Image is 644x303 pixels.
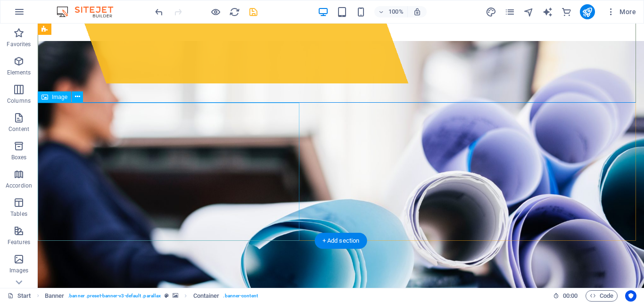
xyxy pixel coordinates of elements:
button: Usercentrics [625,290,636,302]
i: AI Writer [542,7,553,17]
span: : [570,292,571,299]
a: Click to cancel selection. Double-click to open Pages [8,290,31,302]
i: Design (Ctrl+Alt+Y) [486,7,496,17]
i: On resize automatically adjust zoom level to fit chosen device. [413,8,421,16]
p: Images [9,267,29,274]
button: More [603,4,640,19]
p: Accordion [6,182,32,189]
nav: breadcrumb [45,290,258,302]
button: pages [504,6,516,17]
i: Save (Ctrl+S) [248,7,259,17]
button: text_generator [542,6,553,17]
button: design [486,6,497,17]
h6: Session time [553,290,578,302]
button: publish [580,4,595,19]
h6: 100% [388,6,404,17]
button: undo [153,6,165,17]
span: Code [590,290,613,302]
img: Editor Logo [54,6,125,17]
i: Commerce [561,7,572,17]
span: Click to select. Double-click to edit [193,290,220,302]
p: Content [8,125,29,133]
button: 100% [374,6,408,17]
button: navigator [523,6,535,17]
p: Favorites [7,41,31,48]
p: Elements [7,69,31,76]
i: Undo: Add element (Ctrl+Z) [154,7,165,17]
button: reload [229,6,240,17]
i: This element contains a background [173,293,178,298]
span: . banner-content [223,290,257,302]
button: save [248,6,259,17]
p: Features [8,238,30,246]
i: This element is a customizable preset [165,293,169,298]
span: 00 00 [563,290,578,302]
i: Pages (Ctrl+Alt+S) [504,7,515,17]
button: commerce [561,6,572,17]
i: Reload page [229,7,240,17]
button: Code [586,290,618,302]
p: Columns [7,97,31,105]
p: Tables [10,210,27,218]
span: Image [52,94,67,100]
div: + Add section [315,233,367,249]
span: More [606,7,636,16]
span: . banner .preset-banner-v3-default .parallax [68,290,161,302]
p: Boxes [11,154,27,161]
span: Click to select. Double-click to edit [45,290,65,302]
i: Navigator [523,7,534,17]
